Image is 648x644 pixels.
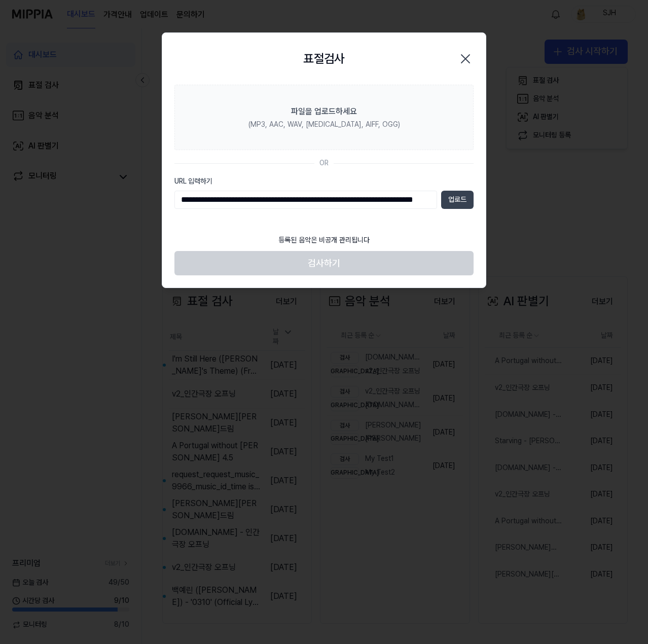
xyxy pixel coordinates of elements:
div: OR [319,158,329,168]
div: 파일을 업로드하세요 [291,105,357,118]
button: 업로드 [441,191,474,209]
h2: 표절검사 [303,49,345,68]
div: (MP3, AAC, WAV, [MEDICAL_DATA], AIFF, OGG) [248,120,400,130]
label: URL 입력하기 [174,176,474,187]
div: 등록된 음악은 비공개 관리됩니다 [272,229,376,252]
